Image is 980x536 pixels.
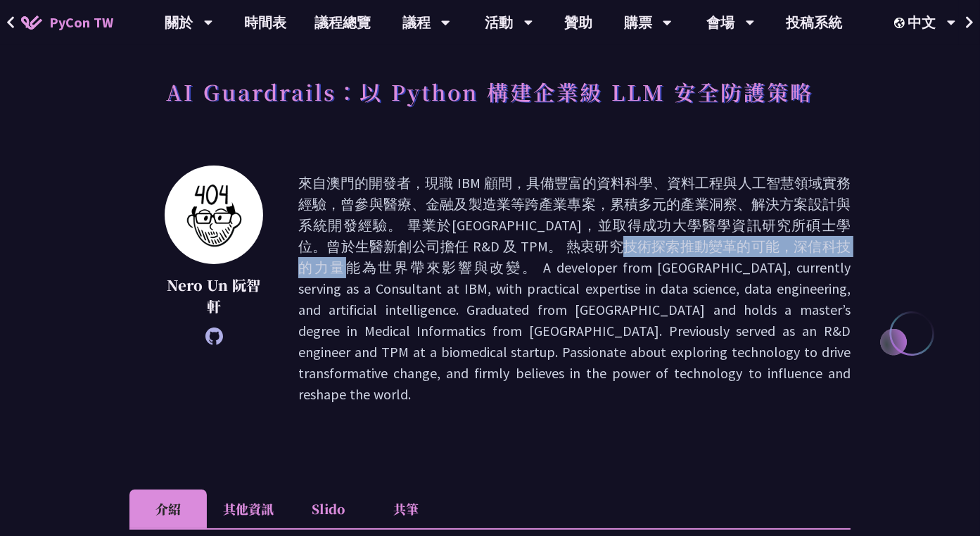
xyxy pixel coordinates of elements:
[298,173,851,405] p: 來自澳門的開發者，現職 IBM 顧問，具備豐富的資料科學、資料工程與人工智慧領域實務經驗，曾參與醫療、金融及製造業等跨產業專案，累積多元的產業洞察、解決方案設計與系統開發經驗。 畢業於[GEOG...
[290,490,367,528] li: Slido
[129,490,207,528] li: 介紹
[207,490,290,528] li: 其他資訊
[49,12,113,33] span: PyCon TW
[165,275,263,317] p: Nero Un 阮智軒
[7,5,127,40] a: PyCon TW
[165,166,263,264] img: Nero Un 阮智軒
[367,490,445,528] li: 共筆
[167,70,814,113] h1: AI Guardrails：以 Python 構建企業級 LLM 安全防護策略
[21,15,42,30] img: Home icon of PyCon TW 2025
[894,18,908,28] img: Locale Icon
